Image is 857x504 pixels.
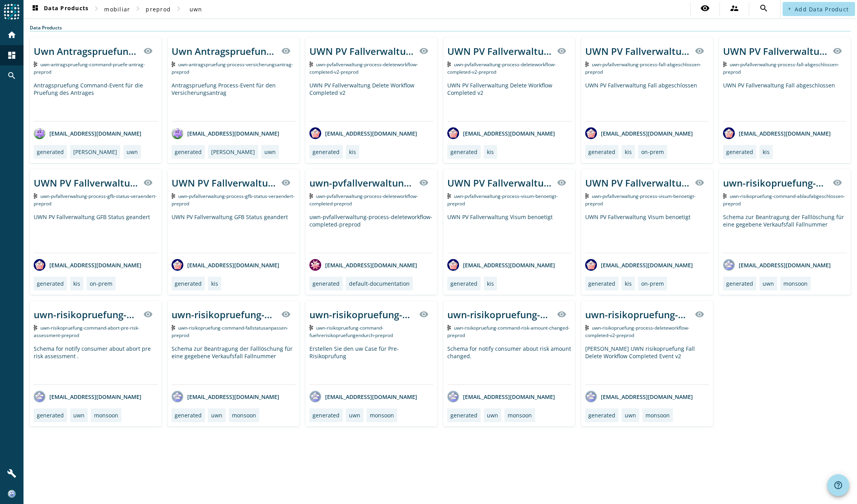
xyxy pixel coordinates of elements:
[625,280,632,287] div: kis
[783,280,808,287] div: monsoon
[447,259,555,271] div: [EMAIL_ADDRESS][DOMAIN_NAME]
[450,148,477,156] div: generated
[585,127,693,139] div: [EMAIL_ADDRESS][DOMAIN_NAME]
[7,469,16,478] mat-icon: build
[7,71,16,80] mat-icon: search
[34,62,37,67] img: Kafka Topic: uwn-antragspruefung-command-pruefe-antrag-preprod
[34,391,141,402] div: [EMAIL_ADDRESS][DOMAIN_NAME]
[309,391,417,402] div: [EMAIL_ADDRESS][DOMAIN_NAME]
[172,308,277,321] div: uwn-risikopruefung-command-fallstatusanpassen-_stage_
[143,46,153,56] mat-icon: visibility
[557,46,566,56] mat-icon: visibility
[175,148,202,156] div: generated
[447,391,459,402] img: avatar
[723,193,727,199] img: Kafka Topic: uwn-risikopruefung-command-ablaufabgeschlossen-preprod
[585,391,597,402] img: avatar
[585,193,589,199] img: Kafka Topic: uwn-pvfallverwaltung-process-visum-benoetigt-preprod
[309,213,433,253] div: uwn-pvfallverwaltung-process-deleteworkflow-completed-preprod
[281,310,291,319] mat-icon: visibility
[585,325,589,330] img: Kafka Topic: uwn-risikopruefung-process-deleteworkflow-completed-v2-preprod
[190,5,202,13] span: uwn
[557,178,566,187] mat-icon: visibility
[172,193,295,207] span: Kafka Topic: uwn-pvfallverwaltung-process-gfb-status-veraendert-preprod
[349,280,410,287] div: default-documentation
[625,412,636,419] div: uwn
[447,62,451,67] img: Kafka Topic: uwn-pvfallverwaltung-process-deleteworkflow-completed-v2-preprod
[309,325,393,339] span: Kafka Topic: uwn-risikopruefung-command-fuehrerisikopruefungendurch-preprod
[763,148,770,156] div: kis
[172,45,277,58] div: Uwn Antragspruefung Process Versicherungsantrag
[27,2,92,16] button: Data Products
[585,325,689,339] span: Kafka Topic: uwn-risikopruefung-process-deleteworkflow-completed-v2-preprod
[585,82,709,121] div: UWN PV Fallverwaltung Fall abgeschlossen
[723,82,847,121] div: UWN PV Fallverwaltung Fall abgeschlossen
[174,4,183,13] mat-icon: chevron_right
[34,176,139,189] div: UWN PV Fallverwaltung GFB Status geandert
[585,345,709,384] div: [PERSON_NAME] UWN risikopruefung Fall Delete Workflow Completed Event v2
[34,193,157,207] span: Kafka Topic: uwn-pvfallverwaltung-process-gfb-status-veraendert-preprod
[447,127,459,139] img: avatar
[349,148,356,156] div: kis
[585,61,701,75] span: Kafka Topic: uwn-pvfallverwaltung-process-fall-abgeschlossen-preprod
[34,193,37,199] img: Kafka Topic: uwn-pvfallverwaltung-process-gfb-status-veraendert-preprod
[450,412,477,419] div: generated
[7,30,16,40] mat-icon: home
[726,148,753,156] div: generated
[450,280,477,287] div: generated
[695,310,704,319] mat-icon: visibility
[37,412,64,419] div: generated
[34,259,45,271] img: avatar
[723,45,828,58] div: UWN PV Fallverwaltung Fall abgeschlossen
[487,412,498,419] div: uwn
[4,4,20,20] img: spoud-logo.svg
[172,127,183,139] img: avatar
[34,61,145,75] span: Kafka Topic: uwn-antragspruefung-command-pruefe-antrag-preprod
[172,193,175,199] img: Kafka Topic: uwn-pvfallverwaltung-process-gfb-status-veraendert-preprod
[34,45,139,58] div: Uwn Antragspruefung Command Pruefe Antrag
[94,412,118,419] div: monsoon
[143,310,153,319] mat-icon: visibility
[175,280,202,287] div: generated
[585,127,597,139] img: avatar
[30,24,851,31] div: Data Products
[723,259,735,271] img: avatar
[588,412,615,419] div: generated
[833,480,843,490] mat-icon: help_outline
[309,193,418,207] span: Kafka Topic: uwn-pvfallverwaltung-process-deleteworkflow-completed-preprod
[7,51,16,60] mat-icon: dashboard
[264,148,276,156] div: uwn
[419,178,428,187] mat-icon: visibility
[172,391,279,402] div: [EMAIL_ADDRESS][DOMAIN_NAME]
[34,127,141,139] div: [EMAIL_ADDRESS][DOMAIN_NAME]
[309,82,433,121] div: UWN PV Fallverwaltung Delete Workflow Completed v2
[232,412,256,419] div: monsoon
[695,178,704,187] mat-icon: visibility
[172,82,295,121] div: Antragspruefung Process-Event für den Versicherungsantrag
[447,325,451,330] img: Kafka Topic: uwn-risikopruefung-command-risk-amount-changed-preprod
[183,2,208,16] button: uwn
[309,259,321,271] img: avatar
[143,2,174,16] button: preprod
[787,7,792,11] mat-icon: add
[447,325,570,339] span: Kafka Topic: uwn-risikopruefung-command-risk-amount-changed-preprod
[588,148,615,156] div: generated
[146,5,171,13] span: preprod
[34,213,157,253] div: UWN PV Fallverwaltung GFB Status geandert
[143,178,153,187] mat-icon: visibility
[309,61,418,75] span: Kafka Topic: uwn-pvfallverwaltung-process-deleteworkflow-completed-v2-preprod
[92,4,101,13] mat-icon: chevron_right
[723,193,845,207] span: Kafka Topic: uwn-risikopruefung-command-ablaufabgeschlossen-preprod
[37,148,64,156] div: generated
[585,176,690,189] div: UWN PV Fallverwaltung Visum benoetigt
[172,325,175,330] img: Kafka Topic: uwn-risikopruefung-command-fallstatusanpassen-preprod
[133,4,143,13] mat-icon: chevron_right
[34,325,37,330] img: Kafka Topic: uwn-risikopruefung-command-abort-pre-risk-assessment-preprod
[309,259,417,271] div: [EMAIL_ADDRESS][DOMAIN_NAME]
[34,308,139,321] div: uwn-risikopruefung-command-abort-pre-risk-assessment-_stage_
[695,46,704,56] mat-icon: visibility
[73,412,85,419] div: uwn
[90,280,112,287] div: on-prem
[34,345,157,384] div: Schema for notify consumer about abort pre risk assessment .
[447,127,555,139] div: [EMAIL_ADDRESS][DOMAIN_NAME]
[641,280,664,287] div: on-prem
